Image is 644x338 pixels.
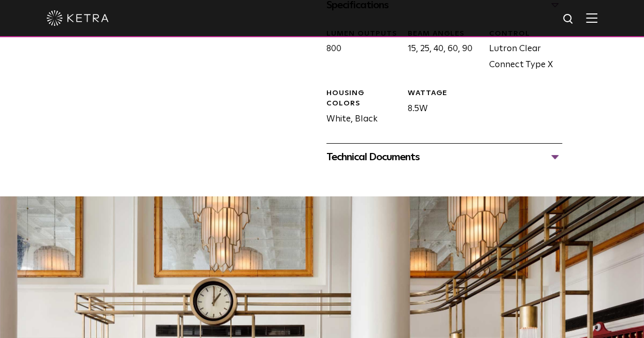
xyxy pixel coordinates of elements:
img: search icon [562,13,575,26]
div: 800 [319,29,400,73]
div: White, Black [319,88,400,127]
div: Lutron Clear Connect Type X [481,29,563,73]
div: 15, 25, 40, 60, 90 [400,29,481,73]
img: Hamburger%20Nav.svg [586,13,597,23]
div: HOUSING COLORS [326,88,400,109]
img: ketra-logo-2019-white [47,10,109,26]
div: Technical Documents [326,149,562,165]
div: 8.5W [400,88,481,127]
div: WATTAGE [408,88,481,99]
